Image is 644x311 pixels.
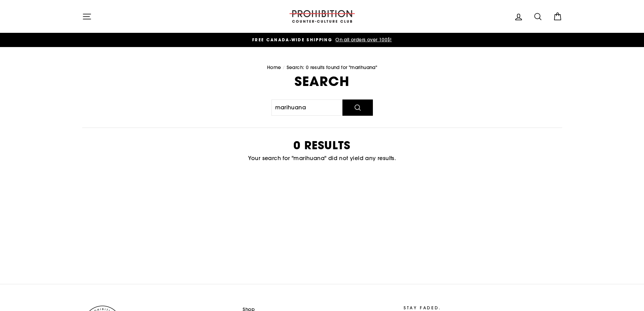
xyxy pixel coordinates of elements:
h2: 0 results [82,140,562,151]
h1: Search [82,75,562,88]
p: STAY FADED. [404,305,537,311]
span: / [283,64,285,70]
input: Search our store [271,99,342,116]
nav: breadcrumbs [82,64,562,71]
span: On all orders over 100$! [334,37,392,43]
a: FREE CANADA-WIDE SHIPPING On all orders over 100$! [84,36,560,44]
img: PROHIBITION COUNTER-CULTURE CLUB [288,10,356,23]
a: Home [267,64,281,70]
span: FREE CANADA-WIDE SHIPPING [252,37,332,43]
p: Your search for "marihuana" did not yield any results. [82,154,562,163]
span: Search: 0 results found for "marihuana" [287,64,377,70]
